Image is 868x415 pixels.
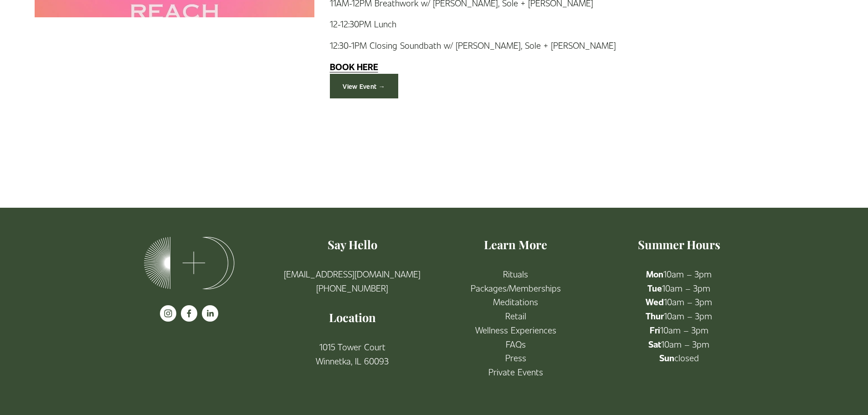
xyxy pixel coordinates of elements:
[330,61,378,72] strong: BOOK HERE
[605,236,753,252] h4: Summer Hours
[646,296,664,307] strong: Wed
[330,38,833,52] p: 12:30-1PM Closing Soundbath w/ [PERSON_NAME], Sole + [PERSON_NAME]
[510,309,526,323] a: etail
[647,282,662,294] strong: Tue
[202,305,218,322] a: LinkedIn
[505,351,526,365] a: Press
[646,268,663,280] strong: Mon
[278,309,426,325] h4: Location
[284,267,421,281] a: [EMAIL_ADDRESS][DOMAIN_NAME]
[442,236,590,252] h4: Learn More
[160,305,176,322] a: instagram-unauth
[650,324,660,336] strong: Fri
[503,267,528,281] a: Rituals
[471,281,561,295] a: Packages/Memberships
[488,365,543,379] a: Private Events
[330,74,399,99] a: View Event →
[493,295,538,309] a: Meditations
[646,310,664,322] strong: Thur
[648,338,661,350] strong: Sat
[330,61,378,72] a: BOOK HERE
[442,267,590,379] p: R
[278,236,426,252] h4: Say Hello
[316,281,388,295] a: [PHONE_NUMBER]
[330,17,833,31] p: 12-12:30PM Lunch
[316,340,389,368] a: 1015 Tower CourtWinnetka, IL 60093
[181,305,197,322] a: facebook-unauth
[659,352,674,364] strong: Sun
[506,337,526,351] a: FAQs
[475,323,556,337] a: Wellness Experiences
[605,267,753,365] p: 10am – 3pm 10am – 3pm 10am – 3pm 10am – 3pm 10am – 3pm 10am – 3pm closed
